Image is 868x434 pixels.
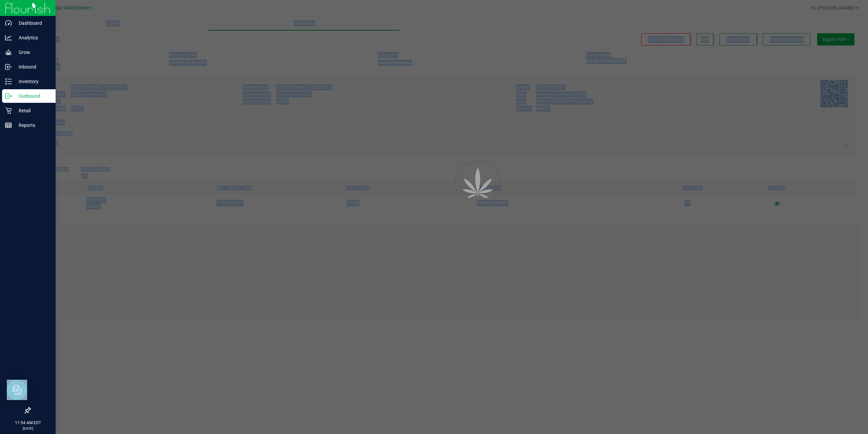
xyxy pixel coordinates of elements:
inline-svg: Reports [5,122,12,129]
p: Dashboard [12,19,53,27]
p: [DATE] [3,426,53,431]
inline-svg: Dashboard [5,20,12,26]
inline-svg: Analytics [5,34,12,41]
inline-svg: Outbound [5,93,12,99]
inline-svg: Inventory [5,78,12,85]
iframe: Resource center [7,380,27,400]
p: Grow [12,48,53,56]
inline-svg: Grow [5,49,12,56]
p: Reports [12,121,53,129]
p: Inventory [12,77,53,86]
p: Retail [12,107,53,115]
p: 11:54 AM EDT [3,420,53,426]
inline-svg: Inbound [5,63,12,70]
p: Outbound [12,92,53,100]
p: Analytics [12,34,53,42]
p: Inbound [12,63,53,71]
inline-svg: Retail [5,107,12,114]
